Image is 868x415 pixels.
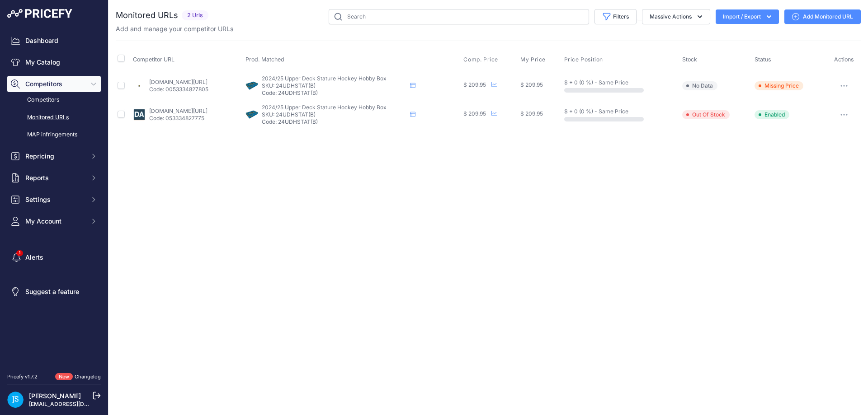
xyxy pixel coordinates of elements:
[149,86,208,93] p: Code: 0053334827805
[7,148,101,164] button: Repricing
[262,111,406,118] p: SKU: 24UDHSTAT(B)
[594,9,637,24] button: Filters
[25,79,85,89] span: Competitors
[755,110,789,119] span: Enabled
[834,56,854,63] span: Actions
[149,107,208,114] a: [DOMAIN_NAME][URL]
[29,401,123,407] a: [EMAIL_ADDRESS][DOMAIN_NAME]
[682,81,717,90] span: No Data
[682,56,697,63] span: Stock
[7,110,101,126] a: Monitored URLs
[7,191,101,208] button: Settings
[116,9,178,22] h2: Monitored URLs
[755,56,771,63] span: Status
[7,373,38,381] div: Pricefy v1.7.2
[262,118,406,126] p: Code: 24UDHSTAT(B)
[245,56,284,63] span: Prod. Matched
[7,92,101,108] a: Competitors
[7,76,101,92] button: Competitors
[564,56,603,63] span: Price Position
[25,173,85,182] span: Reports
[7,170,101,186] button: Reports
[463,110,486,117] span: $ 209.95
[25,217,85,226] span: My Account
[7,33,101,49] a: Dashboard
[116,24,233,33] p: Add and manage your competitor URLs
[7,284,101,300] a: Suggest a feature
[149,115,208,122] p: Code: 053334827775
[463,56,500,63] button: Comp. Price
[7,213,101,229] button: My Account
[755,81,803,90] span: Missing Price
[7,127,101,143] a: MAP infringements
[463,81,486,88] span: $ 209.95
[25,195,85,204] span: Settings
[463,56,498,63] span: Comp. Price
[329,9,589,24] input: Search
[520,56,547,63] button: My Price
[564,79,628,86] span: $ + 0 (0 %) - Same Price
[55,373,73,381] span: New
[520,110,543,117] span: $ 209.95
[564,56,605,63] button: Price Position
[262,104,387,111] span: 2024/25 Upper Deck Stature Hockey Hobby Box
[520,56,546,63] span: My Price
[564,108,628,115] span: $ + 0 (0 %) - Same Price
[642,9,710,24] button: Massive Actions
[7,54,101,70] a: My Catalog
[784,9,861,24] a: Add Monitored URL
[182,10,208,21] span: 2 Urls
[133,56,175,63] span: Competitor URL
[29,392,81,400] a: [PERSON_NAME]
[262,75,387,82] span: 2024/25 Upper Deck Stature Hockey Hobby Box
[262,89,406,97] p: Code: 24UDHSTAT(B)
[682,110,730,119] span: Out Of Stock
[7,249,101,266] a: Alerts
[262,82,406,89] p: SKU: 24UDHSTAT(B)
[716,9,779,24] button: Import / Export
[7,33,101,362] nav: Sidebar
[75,373,101,380] a: Changelog
[149,79,208,85] a: [DOMAIN_NAME][URL]
[7,9,72,18] img: Pricefy Logo
[25,152,85,161] span: Repricing
[520,81,543,88] span: $ 209.95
